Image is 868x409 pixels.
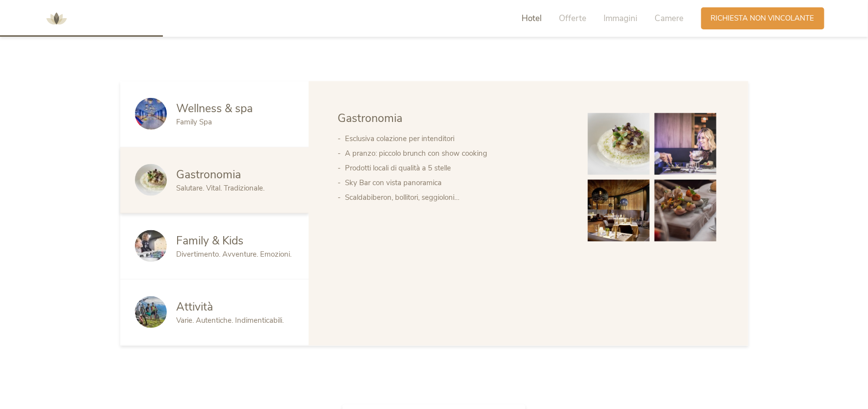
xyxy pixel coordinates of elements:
[345,131,568,146] li: Esclusiva colazione per intenditori
[177,315,284,325] span: Varie. Autentiche. Indimenticabili.
[338,111,403,126] span: Gastronomia
[345,190,568,205] li: Scaldabiberon, bollitori, seggioloni…
[177,183,265,193] span: Salutare. Vital. Tradizionale.
[559,13,587,24] span: Offerte
[345,161,568,175] li: Prodotti locali di qualità a 5 stelle
[345,146,568,161] li: A pranzo: piccolo brunch con show cooking
[655,13,684,24] span: Camere
[42,15,71,22] a: AMONTI & LUNARIS Wellnessresort
[177,117,212,127] span: Family Spa
[177,167,241,182] span: Gastronomia
[177,101,253,116] span: Wellness & spa
[177,299,213,314] span: Attività
[177,233,244,248] span: Family & Kids
[711,13,815,24] span: Richiesta non vincolante
[522,13,542,24] span: Hotel
[177,249,292,259] span: Divertimento. Avventure. Emozioni.
[345,175,568,190] li: Sky Bar con vista panoramica
[604,13,638,24] span: Immagini
[42,4,71,33] img: AMONTI & LUNARIS Wellnessresort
